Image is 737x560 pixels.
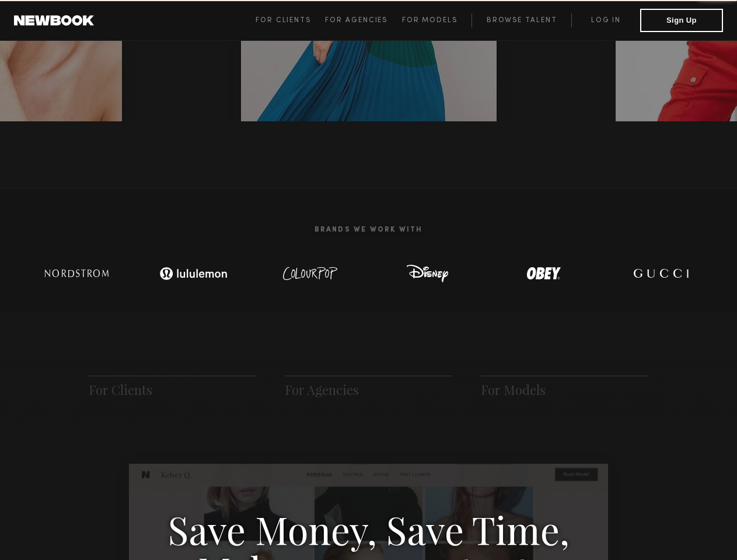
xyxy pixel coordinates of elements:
img: logo-colour-pop.svg [273,262,348,285]
a: Browse Talent [471,13,571,27]
img: logo-nordstrom.svg [36,262,118,285]
a: For Clients [256,13,325,27]
img: logo-disney.svg [389,262,465,285]
img: logo-obey.svg [506,262,582,285]
span: For Clients [256,17,311,24]
a: For Agencies [285,381,359,398]
a: For Clients [89,381,152,398]
span: For Models [402,17,457,24]
a: For Models [481,381,546,398]
a: For Agencies [325,13,401,27]
a: Log in [571,13,640,27]
a: For Models [402,13,472,27]
img: logo-gucci.svg [623,262,698,285]
h2: Brands We Work With [19,212,719,248]
img: logo-lulu.svg [153,262,235,285]
button: Sign Up [640,9,723,32]
span: For Agencies [325,17,387,24]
